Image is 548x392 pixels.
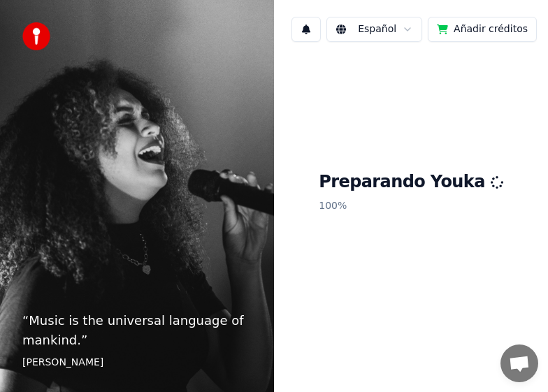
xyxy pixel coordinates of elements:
[428,17,537,42] button: Añadir créditos
[22,22,50,50] img: youka
[22,356,252,370] footer: [PERSON_NAME]
[22,311,252,350] p: “ Music is the universal language of mankind. ”
[500,344,538,382] a: Chat abierto
[319,171,503,194] h1: Preparando Youka
[319,194,503,219] p: 100 %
